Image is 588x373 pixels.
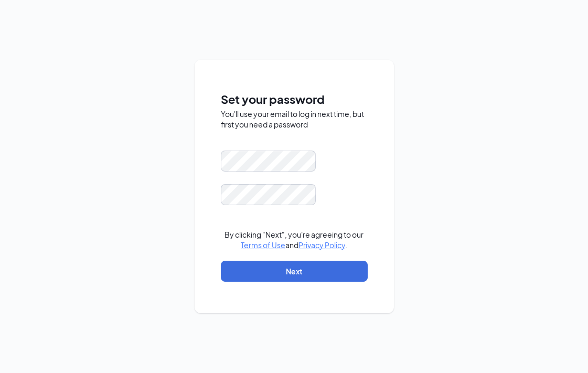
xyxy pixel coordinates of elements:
a: Privacy Policy [298,240,345,250]
span: Set your password [221,90,368,109]
div: By clicking "Next", you're agreeing to our and . [221,229,368,250]
a: Terms of Use [241,240,285,250]
button: Next [221,261,368,282]
div: You'll use your email to log in next time, but first you need a password [221,109,368,130]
